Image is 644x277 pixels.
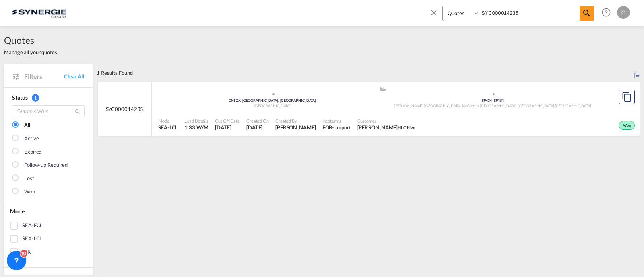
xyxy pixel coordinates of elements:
[482,98,493,103] span: 89434
[378,87,388,91] md-icon: assets/icons/custom/ship-fill.svg
[64,73,85,80] a: Clear All
[555,103,591,108] span: [GEOGRAPHIC_DATA]
[215,118,240,124] span: Cut Off Date
[254,103,291,108] span: [GEOGRAPHIC_DATA]
[74,109,80,115] md-icon: icon-magnify
[98,82,640,137] div: SYC000014235 assets/icons/custom/ship-fill.svgassets/icons/custom/roll-o-plane.svgOriginShenzhen,...
[229,98,316,103] span: CNSZX [GEOGRAPHIC_DATA], [GEOGRAPHIC_DATA]
[493,98,494,103] span: |
[617,6,630,19] div: O
[184,118,208,124] span: Load Details
[24,161,68,169] div: Follow-up Required
[24,174,34,183] div: Lost
[22,235,42,243] div: SEA-LCL
[322,118,351,124] span: Incoterms
[619,121,635,130] div: Won
[619,90,635,104] button: Copy Quote
[246,118,269,124] span: Created On
[24,148,41,156] div: Expired
[10,235,87,243] md-checkbox: SEA-LCL
[241,98,242,103] span: |
[275,124,316,131] span: Rosa Ho
[24,72,64,81] span: Filters
[599,6,613,19] span: Help
[32,94,39,102] span: 1
[580,6,594,21] span: icon-magnify
[97,64,133,82] div: 1 Results Found
[215,124,240,131] span: 21 Aug 2025
[10,222,87,230] md-checkbox: SEA-FCL
[322,124,332,131] div: FOB
[10,248,87,256] md-checkbox: AIR
[554,103,555,108] span: ,
[332,124,351,131] div: - import
[582,8,592,18] md-icon: icon-magnify
[24,135,39,143] div: Active
[12,105,85,117] input: Search status
[394,103,555,108] span: [PERSON_NAME], [GEOGRAPHIC_DATA], McCarran, [GEOGRAPHIC_DATA], [GEOGRAPHIC_DATA]
[24,121,30,129] div: All
[22,248,31,256] div: AIR
[184,124,208,131] span: 1.33 W/M
[322,124,351,131] div: FOB import
[158,124,178,131] span: SEA-LCL
[246,124,269,131] span: 21 Aug 2025
[429,6,442,25] span: icon-close
[623,123,633,129] span: Won
[429,8,438,17] md-icon: icon-close
[357,124,415,131] span: Hala Laalj HLC bike
[479,6,580,20] input: Enter Quotation Number
[634,64,640,82] div: Sort by: Created On
[12,94,27,101] span: Status
[158,118,178,124] span: Mode
[4,49,57,56] span: Manage all your quotes
[622,92,632,102] md-icon: assets/icons/custom/copyQuote.svg
[4,34,57,47] span: Quotes
[24,188,35,196] div: Won
[22,222,43,230] div: SEA-FCL
[12,94,85,102] div: Status 1
[398,125,415,130] span: HLC bike
[357,118,415,124] span: Customer
[599,6,617,20] div: Help
[10,208,25,215] span: Mode
[494,98,504,103] span: 89434
[12,4,66,22] img: 1f56c880d42311ef80fc7dca854c8e59.png
[275,118,316,124] span: Created By
[106,105,144,113] span: SYC000014235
